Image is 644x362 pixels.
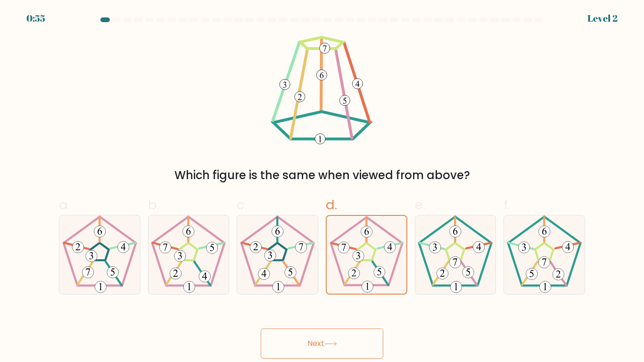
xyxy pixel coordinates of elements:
span: f. [504,196,510,214]
span: e. [415,196,425,214]
span: b. [148,196,159,214]
span: d. [326,196,337,214]
button: Next [261,329,383,359]
div: Level 2 [587,11,618,25]
div: Which figure is the same when viewed from above? [65,167,579,184]
div: 0:55 [26,11,45,25]
span: a. [59,196,70,214]
span: c. [237,196,247,214]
